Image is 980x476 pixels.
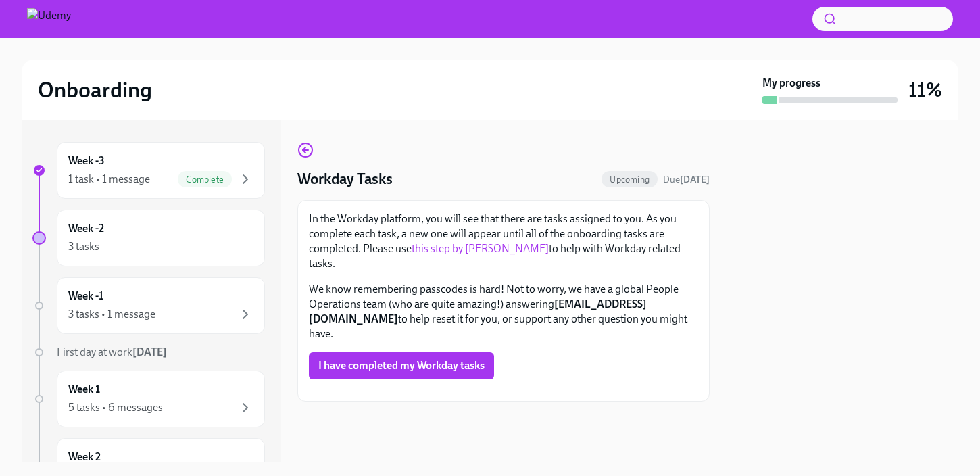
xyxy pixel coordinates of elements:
img: Udemy [27,8,71,30]
h6: Week 1 [68,382,100,397]
strong: My progress [762,76,820,91]
a: Week -13 tasks • 1 message [32,277,265,334]
div: 3 tasks • 1 message [68,307,155,322]
span: Due [663,174,710,185]
p: We know remembering passcodes is hard! Not to worry, we have a global People Operations team (who... [309,282,698,341]
strong: [DATE] [680,174,710,185]
span: Complete [178,174,232,185]
button: I have completed my Workday tasks [309,352,494,379]
a: this step by [PERSON_NAME] [412,242,549,255]
a: Week -31 task • 1 messageComplete [32,142,265,199]
span: Upcoming [602,174,658,185]
div: 1 task • 1 message [68,172,150,187]
div: 5 tasks • 6 messages [68,400,163,415]
h4: Workday Tasks [297,169,393,189]
h3: 11% [908,78,942,102]
p: In the Workday platform, you will see that there are tasks assigned to you. As you complete each ... [309,212,698,271]
span: First day at work [57,346,167,358]
a: Week 15 tasks • 6 messages [32,371,265,427]
strong: [DATE] [132,346,167,358]
div: 3 tasks [68,239,99,254]
a: First day at work[DATE] [32,345,265,360]
h6: Week -1 [68,289,103,304]
h6: Week -3 [68,153,105,168]
h6: Week 2 [68,450,101,465]
h2: Onboarding [38,76,152,103]
span: August 18th, 2025 09:00 [663,173,710,186]
span: I have completed my Workday tasks [318,359,485,373]
h6: Week -2 [68,221,104,236]
a: Week -23 tasks [32,210,265,266]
